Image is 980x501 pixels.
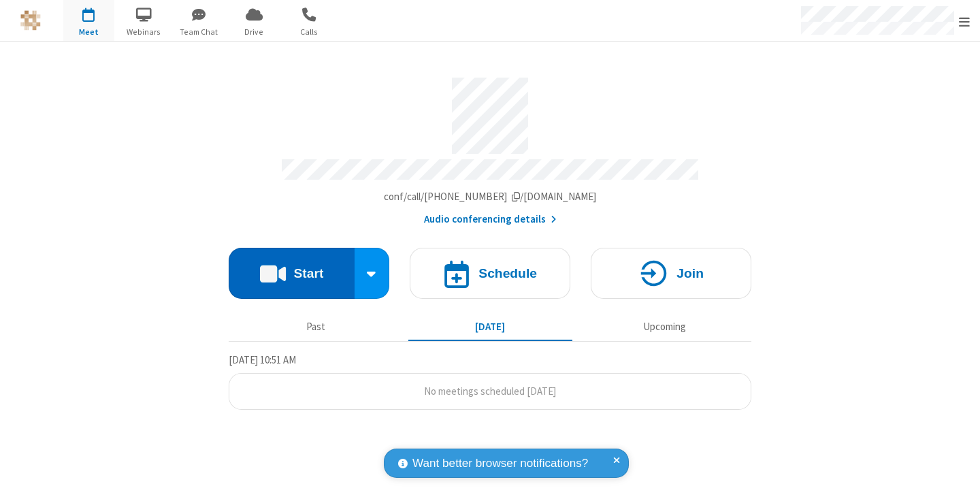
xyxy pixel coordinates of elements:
[229,248,355,299] button: Start
[410,248,570,299] button: Schedule
[676,267,704,280] h4: Join
[229,26,280,38] span: Drive
[284,26,335,38] span: Calls
[229,67,751,227] section: Account details
[174,26,225,38] span: Team Chat
[424,385,556,398] span: No meetings scheduled [DATE]
[424,212,557,227] button: Audio conferencing details
[118,26,169,38] span: Webinars
[384,190,597,203] span: Copy my meeting room link
[20,10,41,31] img: QA Selenium DO NOT DELETE OR CHANGE
[412,455,588,472] span: Want better browser notifications?
[229,352,751,410] section: Today's Meetings
[63,26,114,38] span: Meet
[583,314,747,340] button: Upcoming
[478,267,537,280] h4: Schedule
[229,353,296,366] span: [DATE] 10:51 AM
[591,248,751,299] button: Join
[234,314,398,340] button: Past
[384,189,597,205] button: Copy my meeting room linkCopy my meeting room link
[293,267,323,280] h4: Start
[355,248,390,299] div: Start conference options
[408,314,572,340] button: [DATE]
